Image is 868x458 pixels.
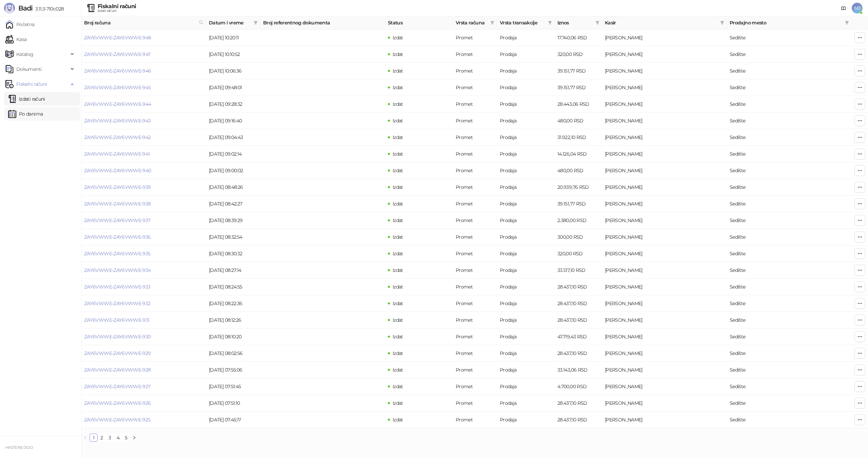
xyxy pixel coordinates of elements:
td: ZAY6VWWE-ZAY6VWWE-934 [81,262,206,279]
td: Miloš Jovović [602,229,727,245]
span: Izdat [393,317,403,323]
td: 39.151,77 RSD [555,79,602,96]
td: Promet [453,162,497,179]
td: [DATE] 08:27:14 [206,262,260,279]
span: 3.11.3-710c028 [33,6,64,12]
td: ZAY6VWWE-ZAY6VWWE-945 [81,79,206,96]
a: Izdati računi [8,92,45,106]
a: ZAY6VWWE-ZAY6VWWE-946 [84,68,151,74]
td: [DATE] 09:04:43 [206,129,260,146]
td: ZAY6VWWE-ZAY6VWWE-943 [81,113,206,129]
li: 2 [98,434,106,442]
td: [DATE] 09:48:01 [206,79,260,96]
td: [DATE] 08:02:56 [206,345,260,362]
td: ZAY6VWWE-ZAY6VWWE-947 [81,46,206,63]
td: Promet [453,29,497,46]
td: Sedište [727,279,852,295]
span: Izdat [393,134,403,140]
span: Izdat [393,51,403,57]
th: Kasir [602,16,727,29]
td: Promet [453,129,497,146]
td: Prodaja [497,212,555,229]
td: 2.380,00 RSD [555,212,602,229]
td: Prodaja [497,46,555,63]
td: ZAY6VWWE-ZAY6VWWE-941 [81,146,206,162]
a: ZAY6VWWE-ZAY6VWWE-931 [84,317,150,323]
td: Sedište [727,245,852,262]
span: Izdat [393,167,403,174]
td: ZAY6VWWE-ZAY6VWWE-929 [81,345,206,362]
td: ZAY6VWWE-ZAY6VWWE-931 [81,312,206,328]
span: Vrsta transakcije [500,19,545,26]
span: MJ [852,3,863,14]
li: 3 [106,434,114,442]
td: Prodaja [497,229,555,245]
span: left [83,436,87,440]
a: ZAY6VWWE-ZAY6VWWE-947 [84,51,151,57]
span: Iznos [557,19,593,26]
td: 39.151,77 RSD [555,196,602,212]
td: ZAY6VWWE-ZAY6VWWE-942 [81,129,206,146]
td: Miloš Jovović [602,412,727,428]
td: Prodaja [497,362,555,378]
td: ZAY6VWWE-ZAY6VWWE-927 [81,378,206,395]
span: Izdat [393,400,403,406]
td: Miloš Jovović [602,345,727,362]
span: Izdat [393,284,403,290]
td: Prodaja [497,96,555,113]
span: Izdat [393,350,403,356]
span: right [132,436,136,440]
a: ZAY6VWWE-ZAY6VWWE-945 [84,84,151,91]
th: Broj referentnog dokumenta [260,16,385,29]
td: ZAY6VWWE-ZAY6VWWE-930 [81,328,206,345]
span: filter [548,21,552,25]
td: 17.740,06 RSD [555,29,602,46]
td: Sedište [727,46,852,63]
td: Miloš Jovović [602,395,727,412]
span: Datum i vreme [209,19,251,26]
td: Miloš Jovović [602,113,727,129]
a: 1 [90,434,97,441]
td: Promet [453,312,497,328]
td: Miloš Jovović [602,196,727,212]
span: Fiskalni računi [16,77,47,91]
td: 33.137,10 RSD [555,262,602,279]
td: Promet [453,63,497,79]
span: Izdat [393,201,403,207]
td: 480,00 RSD [555,113,602,129]
td: ZAY6VWWE-ZAY6VWWE-936 [81,229,206,245]
td: ZAY6VWWE-ZAY6VWWE-938 [81,196,206,212]
td: [DATE] 10:10:52 [206,46,260,63]
span: Izdat [393,101,403,107]
span: Prodajno mesto [730,19,842,26]
a: ZAY6VWWE-ZAY6VWWE-934 [84,267,151,273]
a: Dokumentacija [838,3,849,14]
td: ZAY6VWWE-ZAY6VWWE-932 [81,295,206,312]
td: Sedište [727,113,852,129]
span: filter [844,18,850,28]
td: Prodaja [497,312,555,328]
td: Sedište [727,129,852,146]
td: Sedište [727,362,852,378]
td: 320,00 RSD [555,46,602,63]
td: Prodaja [497,113,555,129]
td: ZAY6VWWE-ZAY6VWWE-926 [81,395,206,412]
td: Promet [453,345,497,362]
span: filter [595,21,599,25]
a: Po danima [8,107,43,121]
td: [DATE] 08:30:32 [206,245,260,262]
td: [DATE] 08:48:26 [206,179,260,196]
td: Prodaja [497,179,555,196]
td: Sedište [727,295,852,312]
td: 480,00 RSD [555,162,602,179]
li: 4 [114,434,122,442]
td: [DATE] 08:12:26 [206,312,260,328]
td: Sedište [727,378,852,395]
small: HASTENS DOO [5,445,33,450]
td: Prodaja [497,29,555,46]
td: Promet [453,245,497,262]
td: [DATE] 09:00:02 [206,162,260,179]
td: Promet [453,196,497,212]
td: Sedište [727,63,852,79]
td: Promet [453,412,497,428]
